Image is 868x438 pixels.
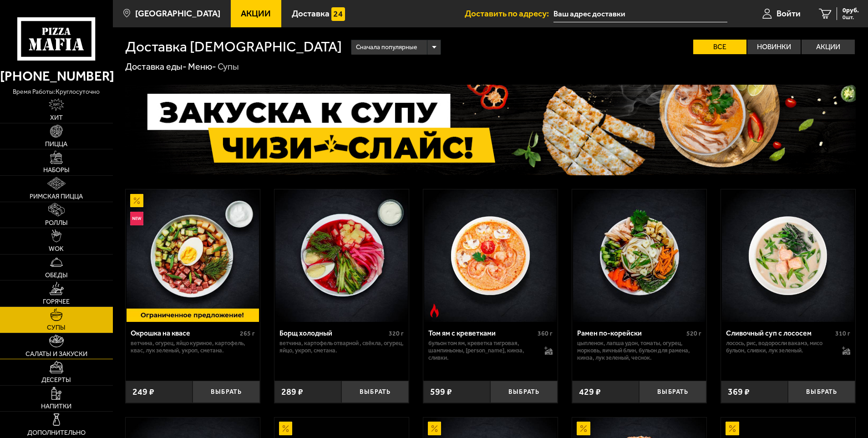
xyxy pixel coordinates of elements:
[835,330,850,337] span: 310 г
[777,9,801,18] span: Войти
[241,9,271,18] span: Акции
[275,189,408,322] img: Борщ холодный
[279,422,293,435] img: Акционный
[45,141,67,148] span: Пицца
[45,272,68,279] span: Обеды
[43,299,70,305] span: Горячее
[43,167,70,173] span: Наборы
[341,381,409,403] button: Выбрать
[843,7,859,14] span: 0 руб.
[747,40,801,54] label: Новинки
[423,189,558,322] a: Острое блюдоТом ям с креветками
[722,189,854,322] img: Сливочный суп с лососем
[50,115,63,121] span: Хит
[45,220,68,226] span: Роллы
[125,61,187,72] a: Доставка еды-
[577,340,701,362] p: цыпленок, лапша удон, томаты, огурец, морковь, яичный блин, бульон для рамена, кинза, лук зеленый...
[127,189,259,322] img: Окрошка на квасе
[577,422,590,435] img: Акционный
[577,329,684,337] div: Рамен по-корейски
[428,329,535,337] div: Том ям с креветками
[726,340,833,354] p: лосось, рис, водоросли вакамэ, мисо бульон, сливки, лук зеленый.
[788,381,855,403] button: Выбрать
[193,381,260,403] button: Выбрать
[279,329,386,337] div: Борщ холодный
[27,430,86,436] span: Дополнительно
[274,189,409,322] a: Борщ холодный
[25,351,87,357] span: Салаты и закуски
[428,304,442,317] img: Острое блюдо
[428,422,442,435] img: Акционный
[428,340,536,362] p: бульон том ям, креветка тигровая, шампиньоны, [PERSON_NAME], кинза, сливки.
[279,340,404,354] p: ветчина, картофель отварной , свёкла, огурец, яйцо, укроп, сметана.
[553,5,727,22] input: Ваш адрес доставки
[538,330,553,337] span: 360 г
[292,9,330,18] span: Доставка
[465,9,553,18] span: Доставить по адресу:
[802,40,855,54] label: Акции
[30,194,83,200] span: Римская пицца
[430,387,452,397] span: 599 ₽
[188,61,216,72] a: Меню-
[281,387,303,397] span: 289 ₽
[843,15,859,20] span: 0 шт.
[41,403,71,410] span: Напитки
[126,189,260,322] a: АкционныйНовинкаОкрошка на квасе
[130,212,144,225] img: Новинка
[131,329,238,337] div: Окрошка на квасе
[424,189,557,322] img: Том ям с креветками
[218,61,239,73] div: Супы
[686,330,701,337] span: 520 г
[579,387,601,397] span: 429 ₽
[639,381,706,403] button: Выбрать
[125,40,342,54] h1: Доставка [DEMOGRAPHIC_DATA]
[135,9,220,18] span: [GEOGRAPHIC_DATA]
[331,7,345,21] img: 15daf4d41897b9f0e9f617042186c801.svg
[47,325,66,331] span: Супы
[572,189,706,322] a: Рамен по-корейски
[240,330,255,337] span: 265 г
[721,189,855,322] a: Сливочный суп с лососем
[693,40,746,54] label: Все
[726,329,833,337] div: Сливочный суп с лососем
[356,39,417,56] span: Сначала популярные
[41,377,71,383] span: Десерты
[49,246,64,252] span: WOK
[490,381,558,403] button: Выбрать
[573,189,706,322] img: Рамен по-корейски
[132,387,154,397] span: 249 ₽
[130,194,144,208] img: Акционный
[131,340,255,354] p: ветчина, огурец, яйцо куриное, картофель, квас, лук зеленый, укроп, сметана.
[726,422,739,435] img: Акционный
[389,330,404,337] span: 320 г
[728,387,750,397] span: 369 ₽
